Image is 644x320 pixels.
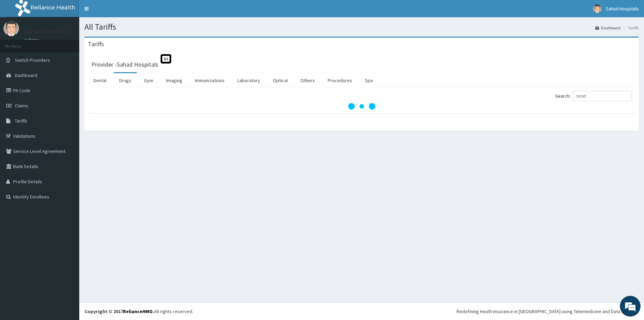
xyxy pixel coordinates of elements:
[161,73,188,88] a: Imaging
[15,72,37,78] span: Dashboard
[88,41,104,47] h3: Tariffs
[84,308,154,314] strong: Copyright © 2017 .
[3,188,131,213] textarea: Type your message and hit 'Enter'
[114,73,137,88] a: Drugs
[15,118,27,124] span: Tariffs
[593,4,602,13] img: User Image
[348,93,376,120] svg: audio-loading
[139,73,159,88] a: Gym
[24,38,41,42] a: Online
[15,57,50,63] span: Switch Providers
[621,25,639,31] li: Tariffs
[113,3,130,20] div: Minimize live chat window
[91,61,159,68] h3: Provider - Sahad Hospitals
[555,91,632,101] label: Search:
[3,21,19,36] img: User Image
[79,302,644,320] footer: All rights reserved.
[36,39,116,48] div: Chat with us now
[457,308,639,315] div: Redefining Heath Insurance in [GEOGRAPHIC_DATA] using Telemedicine and Data Science!
[40,87,95,157] span: We're online!
[84,22,639,31] h1: All Tariffs
[573,91,632,101] input: Search:
[190,73,230,88] a: Immunizations
[295,73,320,88] a: Others
[161,54,171,64] span: St
[88,73,112,88] a: Dental
[13,35,28,52] img: d_794563401_company_1708531726252_794563401
[359,73,378,88] a: Spa
[123,308,153,314] a: RelianceHMO
[595,25,621,31] a: Dashboard
[24,28,68,34] p: Sahad Hospitals
[232,73,266,88] a: Laboratory
[267,73,293,88] a: Optical
[322,73,358,88] a: Procedures
[15,103,28,109] span: Claims
[606,6,639,12] span: Sahad Hospitals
